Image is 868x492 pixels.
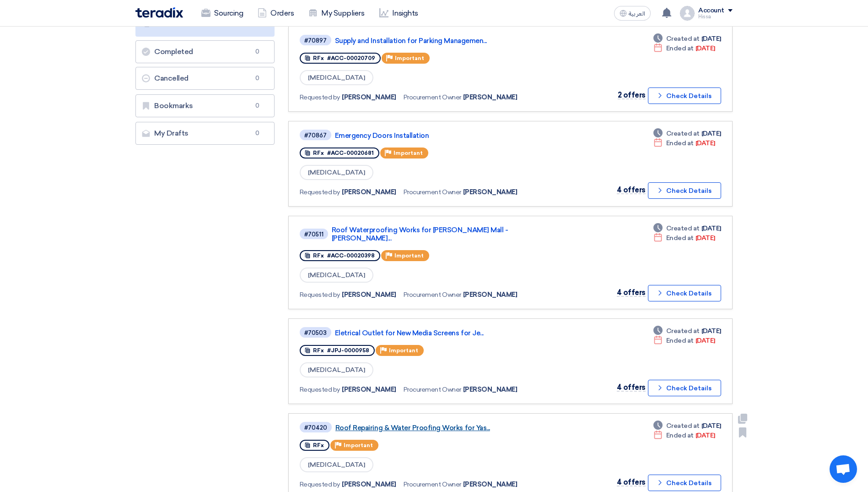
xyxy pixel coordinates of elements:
[653,129,721,138] div: [DATE]
[304,330,327,336] div: #70503
[463,290,518,300] span: [PERSON_NAME]
[629,11,645,17] span: العربية
[300,457,373,472] span: [MEDICAL_DATA]
[404,480,461,489] span: Procurement Owner
[332,226,561,242] a: Roof Waterproofing Works for [PERSON_NAME] Mall - [PERSON_NAME]...
[830,455,857,483] a: Open chat
[698,7,724,15] div: Account
[617,288,646,297] span: 4 offers
[313,347,324,354] span: RFx
[335,424,564,432] a: Roof Repairing & Water Proofing Works for Yas...
[342,385,396,394] span: [PERSON_NAME]
[342,187,396,197] span: [PERSON_NAME]
[344,442,373,448] span: Important
[300,268,373,283] span: [MEDICAL_DATA]
[135,7,183,18] img: Teradix logo
[300,290,340,300] span: Requested by
[666,336,694,345] span: Ended at
[135,40,275,63] a: Completed0
[614,6,651,21] button: العربية
[463,480,518,489] span: [PERSON_NAME]
[335,131,564,140] a: Emergency Doors Installation
[372,3,426,23] a: Insights
[252,129,263,138] span: 0
[194,3,250,23] a: Sourcing
[394,150,423,156] span: Important
[666,233,694,243] span: Ended at
[301,3,372,23] a: My Suppliers
[250,3,301,23] a: Orders
[304,132,327,138] div: #70867
[313,150,324,156] span: RFx
[394,252,424,259] span: Important
[680,6,695,21] img: profile_test.png
[666,431,694,440] span: Ended at
[252,47,263,56] span: 0
[653,421,721,431] div: [DATE]
[404,187,461,197] span: Procurement Owner
[300,165,373,180] span: [MEDICAL_DATA]
[313,252,324,259] span: RFx
[653,233,715,243] div: [DATE]
[304,231,323,237] div: #70511
[404,290,461,300] span: Procurement Owner
[653,224,721,233] div: [DATE]
[342,480,396,489] span: [PERSON_NAME]
[135,67,275,90] a: Cancelled0
[252,74,263,83] span: 0
[653,431,715,440] div: [DATE]
[300,93,340,102] span: Requested by
[313,442,324,448] span: RFx
[617,383,646,392] span: 4 offers
[404,93,461,102] span: Procurement Owner
[648,475,721,491] button: Check Details
[342,93,396,102] span: [PERSON_NAME]
[300,187,340,197] span: Requested by
[666,421,700,431] span: Created at
[653,138,715,148] div: [DATE]
[463,385,518,394] span: [PERSON_NAME]
[653,336,715,345] div: [DATE]
[648,380,721,396] button: Check Details
[666,34,700,44] span: Created at
[698,14,733,19] div: Hissa
[666,129,700,138] span: Created at
[395,55,424,61] span: Important
[463,187,518,197] span: [PERSON_NAME]
[135,94,275,117] a: Bookmarks0
[653,326,721,336] div: [DATE]
[617,478,646,487] span: 4 offers
[300,70,373,85] span: [MEDICAL_DATA]
[666,44,694,53] span: Ended at
[327,55,375,61] span: #ACC-00020709
[404,385,461,394] span: Procurement Owner
[335,329,564,337] a: Eletrical Outlet for New Media Screens for Je...
[653,34,721,44] div: [DATE]
[618,91,646,99] span: 2 offers
[389,347,418,354] span: Important
[648,285,721,301] button: Check Details
[300,385,340,394] span: Requested by
[666,224,700,233] span: Created at
[617,186,646,194] span: 4 offers
[304,38,327,44] div: #70897
[327,347,369,354] span: #JPJ-0000958
[342,290,396,300] span: [PERSON_NAME]
[135,122,275,145] a: My Drafts0
[666,138,694,148] span: Ended at
[335,37,564,45] a: Supply and Installation for Parking Managemen...
[300,480,340,489] span: Requested by
[666,326,700,336] span: Created at
[648,87,721,104] button: Check Details
[304,425,327,431] div: #70420
[252,101,263,110] span: 0
[653,44,715,53] div: [DATE]
[300,362,373,377] span: [MEDICAL_DATA]
[648,182,721,199] button: Check Details
[327,252,375,259] span: #ACC-00020398
[463,93,518,102] span: [PERSON_NAME]
[327,150,374,156] span: #ACC-00020681
[313,55,324,61] span: RFx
